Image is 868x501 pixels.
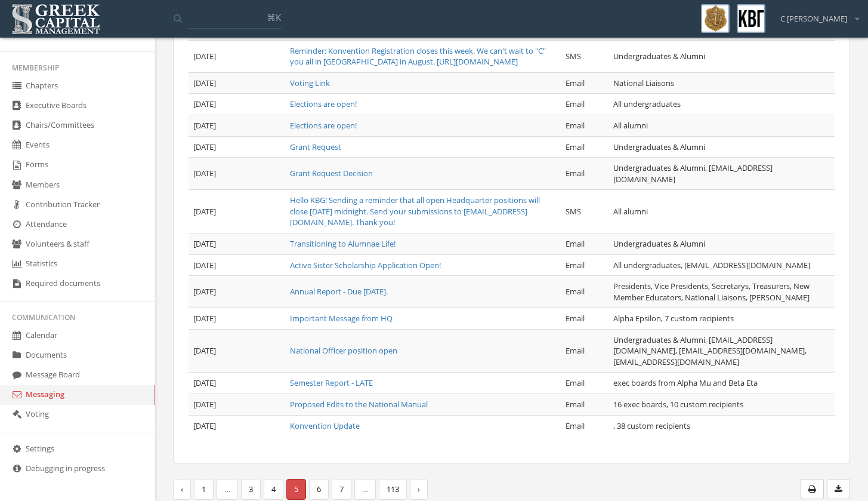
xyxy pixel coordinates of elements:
[608,158,835,190] td: Undergraduates & Alumni, [EMAIL_ADDRESS][DOMAIN_NAME]
[608,115,835,137] td: All alumni
[561,276,608,308] td: Email
[608,40,835,72] td: Undergraduates & Alumni
[290,286,388,297] a: Annual Report - Due [DATE].
[561,190,608,233] td: SMS
[561,136,608,158] td: Email
[290,238,396,249] a: Transitioning to Alumnae Life!
[561,329,608,373] td: Email
[286,479,306,500] span: 5
[410,479,428,500] a: ›
[189,190,285,233] td: [DATE]
[173,479,191,500] li: Prev
[217,479,238,500] li: More
[780,13,847,24] span: C [PERSON_NAME]
[217,479,238,500] span: …
[608,394,835,416] td: 16 exec boards, 10 custom recipients
[561,254,608,276] td: Email
[355,479,376,500] li: More
[608,233,835,254] td: Undergraduates & Alumni
[290,168,373,179] a: Grant Request Decision
[608,276,835,308] td: Presidents, Vice Presidents, Secretarys, Treasurers, New Member Educators, National Liaisons, [PE...
[561,158,608,190] td: Email
[241,479,261,500] a: 3
[267,11,281,23] span: ⌘K
[354,479,376,500] span: …
[290,195,540,228] a: Hello KBG! Sending a reminder that all open Headquarter positions will close [DATE] midnight. Sen...
[608,94,835,115] td: All undergraduates
[189,72,285,94] td: [DATE]
[410,479,428,500] li: Next
[608,72,835,94] td: National Liaisons
[290,120,357,131] a: Elections are open!
[290,99,357,109] a: Elections are open!
[608,415,835,436] td: , 38 custom recipients
[561,94,608,115] td: Email
[608,190,835,233] td: All alumni
[290,345,397,356] a: National Officer position open
[561,40,608,72] td: SMS
[561,373,608,394] td: Email
[773,4,859,24] div: C [PERSON_NAME]
[561,233,608,254] td: Email
[194,479,214,500] a: 1
[173,479,191,500] a: ‹
[290,313,393,324] a: Important Message from HQ
[608,329,835,373] td: Undergraduates & Alumni, [EMAIL_ADDRESS][DOMAIN_NAME], [EMAIL_ADDRESS][DOMAIN_NAME], [EMAIL_ADDRE...
[189,40,285,72] td: [DATE]
[189,308,285,330] td: [DATE]
[608,254,835,276] td: All undergraduates, [EMAIL_ADDRESS][DOMAIN_NAME]
[189,394,285,416] td: [DATE]
[561,72,608,94] td: Email
[189,415,285,436] td: [DATE]
[290,142,341,152] a: Grant Request
[189,276,285,308] td: [DATE]
[290,399,428,410] a: Proposed Edits to the National Manual
[290,78,330,88] a: Voting Link
[290,45,546,67] a: Reminder: Konvention Registration closes this week. We can't wait to "C" you all in [GEOGRAPHIC_D...
[189,136,285,158] td: [DATE]
[189,233,285,254] td: [DATE]
[309,479,329,500] a: 6
[379,479,407,500] a: 113
[561,115,608,137] td: Email
[290,260,441,271] a: Active Sister Scholarship Application Open!
[608,136,835,158] td: Undergraduates & Alumni
[189,158,285,190] td: [DATE]
[189,115,285,137] td: [DATE]
[189,373,285,394] td: [DATE]
[290,420,360,431] a: Konvention Update
[290,377,373,388] a: Semester Report - LATE
[264,479,283,500] a: 4
[608,373,835,394] td: exec boards from Alpha Mu and Beta Eta
[332,479,351,500] a: 7
[561,394,608,416] td: Email
[561,308,608,330] td: Email
[189,329,285,373] td: [DATE]
[189,94,285,115] td: [DATE]
[189,254,285,276] td: [DATE]
[608,308,835,330] td: Alpha Epsilon, 7 custom recipients
[561,415,608,436] td: Email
